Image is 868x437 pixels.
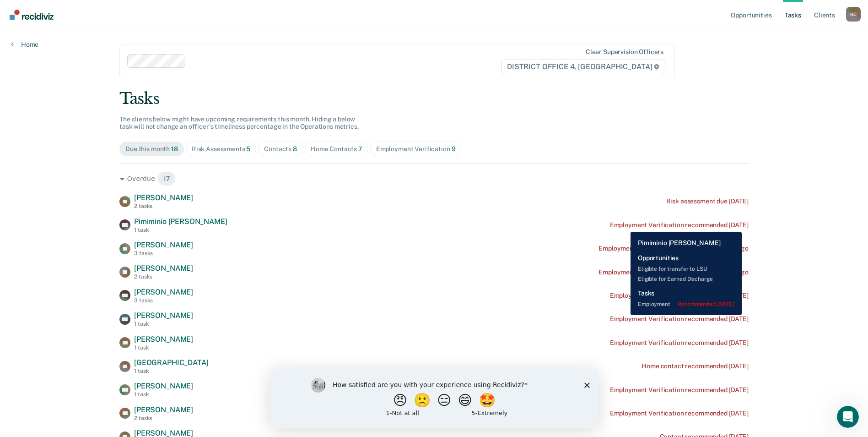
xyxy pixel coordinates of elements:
[846,7,861,22] button: Profile dropdown button
[119,171,749,186] div: Overdue 17
[134,321,193,327] div: 1 task
[134,311,193,320] span: [PERSON_NAME]
[586,48,663,56] div: Clear supervision officers
[837,406,859,428] iframe: Intercom live chat
[293,145,297,153] span: 8
[134,368,208,374] div: 1 task
[134,297,193,304] div: 3 tasks
[376,145,456,153] div: Employment Verification
[598,268,749,276] div: Employment Verification recommended a year ago
[610,315,749,323] div: Employment Verification recommended [DATE]
[134,250,193,257] div: 3 tasks
[610,386,749,394] div: Employment Verification recommended [DATE]
[134,217,227,226] span: Pimiminio [PERSON_NAME]
[11,40,38,49] a: Home
[134,273,193,280] div: 2 tasks
[119,115,359,131] span: The clients below might have upcoming requirements this month. Hiding a below task will not chang...
[598,245,749,252] div: Employment Verification recommended a year ago
[610,292,749,300] div: Employment Verification recommended [DATE]
[452,145,456,153] span: 9
[134,344,193,351] div: 1 task
[134,240,193,249] span: [PERSON_NAME]
[171,145,178,153] span: 18
[134,382,193,390] span: [PERSON_NAME]
[134,203,193,209] div: 2 tasks
[610,339,749,347] div: Employment Verification recommended [DATE]
[270,369,598,428] iframe: Survey by Kim from Recidiviz
[134,288,193,296] span: [PERSON_NAME]
[264,145,297,153] div: Contacts
[134,335,193,344] span: [PERSON_NAME]
[10,10,54,20] img: Recidiviz
[125,145,178,153] div: Due this month
[134,193,193,202] span: [PERSON_NAME]
[311,145,362,153] div: Home Contacts
[134,415,193,421] div: 2 tasks
[134,264,193,273] span: [PERSON_NAME]
[358,145,362,153] span: 7
[134,227,227,233] div: 1 task
[192,145,251,153] div: Risk Assessments
[157,171,176,186] span: 17
[246,145,250,153] span: 5
[846,7,861,22] div: G C
[134,391,193,398] div: 1 task
[119,89,749,108] div: Tasks
[501,60,665,74] span: DISTRICT OFFICE 4, [GEOGRAPHIC_DATA]
[134,358,208,367] span: [GEOGRAPHIC_DATA]
[610,221,749,229] div: Employment Verification recommended [DATE]
[610,410,749,417] div: Employment Verification recommended [DATE]
[134,405,193,414] span: [PERSON_NAME]
[642,362,749,370] div: Home contact recommended [DATE]
[666,197,749,205] div: Risk assessment due [DATE]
